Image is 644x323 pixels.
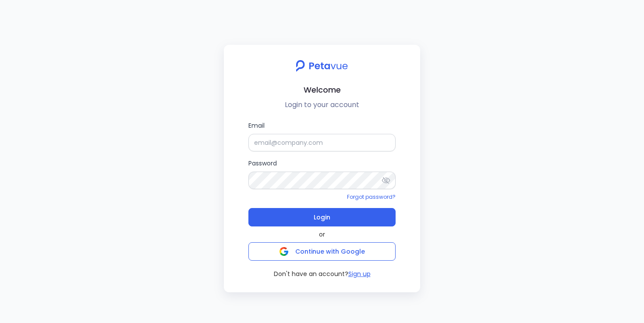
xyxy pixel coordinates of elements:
[231,83,413,96] h2: Welcome
[248,242,396,261] button: Continue with Google
[248,134,396,151] input: Email
[319,230,325,239] span: or
[274,269,348,278] span: Don't have an account?
[248,121,396,151] label: Email
[314,211,330,223] span: Login
[348,269,371,278] button: Sign up
[290,55,354,76] img: petavue logo
[248,158,396,189] label: Password
[347,193,396,201] a: Forgot password?
[248,172,396,189] input: Password
[295,247,365,256] span: Continue with Google
[248,208,396,226] button: Login
[231,100,413,110] p: Login to your account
